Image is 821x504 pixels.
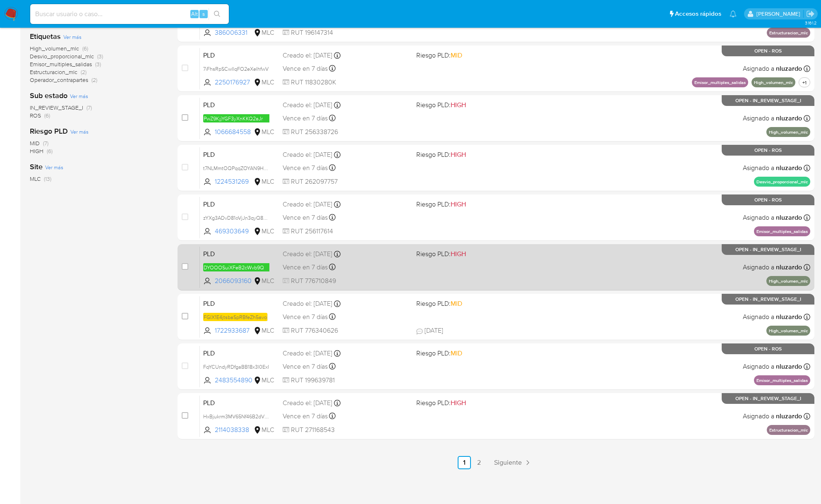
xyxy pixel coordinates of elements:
span: 3.161.2 [805,19,817,26]
input: Buscar usuario o caso... [30,9,229,19]
span: Accesos rápidos [675,10,721,18]
span: Alt [191,10,198,18]
a: Salir [806,10,815,18]
a: Notificaciones [730,10,737,17]
span: s [202,10,205,18]
button: search-icon [209,8,226,20]
p: nicolas.luzardo@mercadolibre.com [756,10,803,18]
